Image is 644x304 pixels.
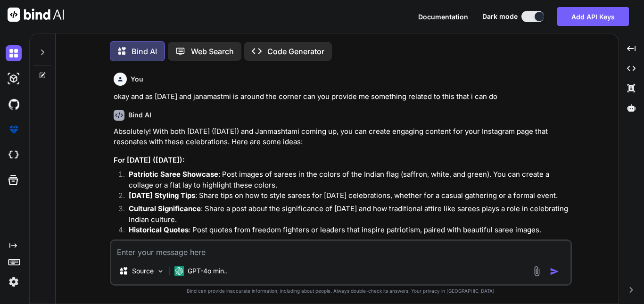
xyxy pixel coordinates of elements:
p: Absolutely! With both [DATE] ([DATE]) and Janmashtami coming up, you can create engaging content ... [114,126,570,148]
strong: Patriotic Saree Showcase [129,170,218,179]
p: Bind AI [132,46,157,57]
p: okay and as [DATE] and janamastmi is around the corner can you provide me something related to th... [114,91,570,102]
strong: DIY [DATE] Decor [129,238,190,247]
span: Dark mode [482,12,518,21]
strong: Cultural Significance [129,204,201,213]
h3: For [DATE] ([DATE]): [114,155,570,166]
h6: Bind AI [128,110,151,120]
p: : Post quotes from freedom fighters or leaders that inspire patriotism, paired with beautiful sar... [129,225,570,236]
img: githubDark [6,96,22,112]
p: : Share a post about the significance of [DATE] and how traditional attire like sarees plays a ro... [129,204,570,225]
strong: Historical Quotes [129,225,189,234]
img: Pick Models [157,267,165,275]
p: GPT-4o min.. [188,266,228,276]
img: attachment [531,266,542,277]
p: : Post images of sarees in the colors of the Indian flag (saffron, white, and green). You can cre... [129,169,570,190]
img: darkAi-studio [6,71,22,87]
p: : Share tips on how to style sarees for [DATE] celebrations, whether for a casual gathering or a ... [129,190,570,201]
h6: You [131,74,143,84]
img: settings [6,274,22,290]
strong: [DATE] Styling Tips [129,191,195,200]
button: Documentation [418,12,468,22]
img: GPT-4o mini [174,266,184,276]
p: Web Search [191,46,234,57]
p: Bind can provide inaccurate information, including about people. Always double-check its answers.... [110,288,572,295]
button: Add API Keys [557,7,629,26]
img: premium [6,122,22,138]
p: Source [132,266,154,276]
img: icon [550,267,559,276]
p: : Share ideas for simple DIY decorations for [DATE] that can complement a saree-themed gathering. [129,238,570,249]
img: darkChat [6,45,22,61]
img: cloudideIcon [6,147,22,163]
img: Bind AI [8,8,64,22]
p: Code Generator [267,46,324,57]
span: Documentation [418,13,468,21]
